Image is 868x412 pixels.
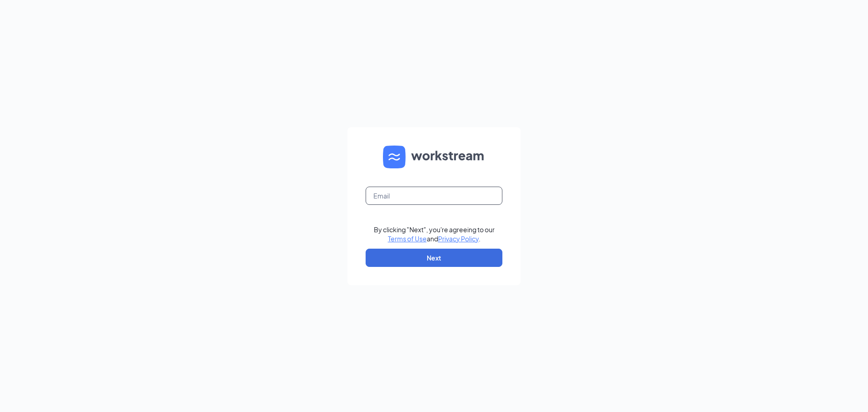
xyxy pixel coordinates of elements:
[388,235,427,243] a: Terms of Use
[366,187,502,205] input: Email
[374,225,495,243] div: By clicking "Next", you're agreeing to our and .
[366,249,502,267] button: Next
[383,146,485,168] img: WS logo and Workstream text
[438,235,479,243] a: Privacy Policy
